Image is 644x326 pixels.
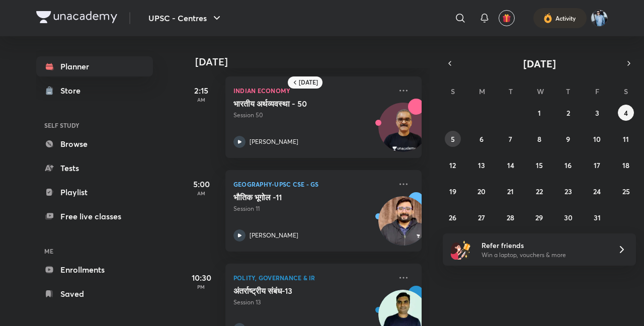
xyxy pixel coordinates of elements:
img: avatar [502,14,511,23]
button: October 29, 2025 [531,209,547,225]
abbr: October 28, 2025 [507,213,514,222]
abbr: October 23, 2025 [565,187,572,196]
button: October 7, 2025 [503,131,519,147]
a: Tests [36,158,153,178]
h5: 2:15 [181,85,221,97]
abbr: October 27, 2025 [478,213,485,222]
button: October 4, 2025 [618,105,634,121]
abbr: October 30, 2025 [564,213,573,222]
button: October 21, 2025 [503,183,519,199]
button: October 9, 2025 [560,131,576,147]
h6: ME [36,242,153,260]
h6: [DATE] [299,78,318,87]
abbr: October 11, 2025 [623,134,629,144]
abbr: October 15, 2025 [536,160,543,170]
abbr: October 13, 2025 [478,160,485,170]
p: Geography-UPSC CSE - GS [233,178,391,190]
abbr: October 18, 2025 [622,160,629,170]
abbr: October 3, 2025 [595,108,599,118]
abbr: October 9, 2025 [566,134,570,144]
abbr: October 1, 2025 [538,108,541,118]
button: October 8, 2025 [531,131,547,147]
button: October 25, 2025 [618,183,634,199]
h5: 5:00 [181,178,221,190]
h6: Refer friends [481,240,605,251]
button: October 27, 2025 [473,209,490,225]
button: October 11, 2025 [618,131,634,147]
p: Session 13 [233,298,391,307]
abbr: October 2, 2025 [567,108,570,118]
button: October 23, 2025 [560,183,576,199]
a: Company Logo [36,11,117,26]
p: AM [181,190,221,196]
img: activity [543,12,552,24]
abbr: October 14, 2025 [507,160,514,170]
abbr: October 16, 2025 [565,160,572,170]
abbr: October 24, 2025 [593,187,601,196]
abbr: Saturday [624,87,628,96]
button: October 22, 2025 [531,183,547,199]
button: October 3, 2025 [589,105,605,121]
h5: भौतिक भूगोल -11 [233,192,359,202]
button: October 15, 2025 [531,157,547,173]
p: PM [181,284,221,290]
img: Company Logo [36,11,117,23]
abbr: October 5, 2025 [451,134,455,144]
p: Session 11 [233,204,391,213]
abbr: October 31, 2025 [594,213,601,222]
button: October 18, 2025 [618,157,634,173]
button: October 13, 2025 [473,157,490,173]
a: Store [36,80,153,101]
button: October 16, 2025 [560,157,576,173]
abbr: October 10, 2025 [593,134,601,144]
button: October 31, 2025 [589,209,605,225]
a: Free live classes [36,206,153,226]
button: October 10, 2025 [589,131,605,147]
button: avatar [499,10,515,26]
abbr: Thursday [566,87,570,96]
button: October 12, 2025 [445,157,461,173]
a: Planner [36,56,153,76]
p: Polity, Governance & IR [233,272,391,284]
button: October 20, 2025 [473,183,490,199]
h5: भारतीय अर्थव्यवस्था - 50 [233,99,359,109]
abbr: October 12, 2025 [449,160,456,170]
abbr: October 19, 2025 [449,187,456,196]
abbr: Wednesday [537,87,544,96]
abbr: October 29, 2025 [535,213,543,222]
h4: [DATE] [195,56,432,68]
abbr: October 6, 2025 [479,134,484,144]
a: Enrollments [36,260,153,280]
abbr: October 25, 2025 [622,187,630,196]
abbr: October 21, 2025 [507,187,514,196]
button: October 30, 2025 [560,209,576,225]
p: Indian Economy [233,85,391,97]
abbr: October 7, 2025 [509,134,512,144]
abbr: Friday [595,87,599,96]
h6: SELF STUDY [36,117,153,134]
img: referral [451,239,471,260]
img: Shipu [591,10,608,27]
button: UPSC - Centres [142,8,229,28]
abbr: October 22, 2025 [536,187,543,196]
p: [PERSON_NAME] [250,231,298,240]
button: October 17, 2025 [589,157,605,173]
h5: 10:30 [181,272,221,284]
p: AM [181,97,221,103]
abbr: October 4, 2025 [624,108,628,118]
abbr: October 26, 2025 [449,213,456,222]
abbr: Sunday [451,87,455,96]
abbr: October 20, 2025 [477,187,486,196]
a: Playlist [36,182,153,202]
a: Saved [36,284,153,304]
p: Session 50 [233,111,391,120]
abbr: October 17, 2025 [594,160,600,170]
button: October 24, 2025 [589,183,605,199]
button: October 14, 2025 [503,157,519,173]
p: Win a laptop, vouchers & more [481,251,605,260]
button: October 28, 2025 [503,209,519,225]
button: October 2, 2025 [560,105,576,121]
button: October 5, 2025 [445,131,461,147]
h5: अंतर्राष्ट्रीय संबंध-13 [233,286,359,296]
img: Avatar [379,108,427,156]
